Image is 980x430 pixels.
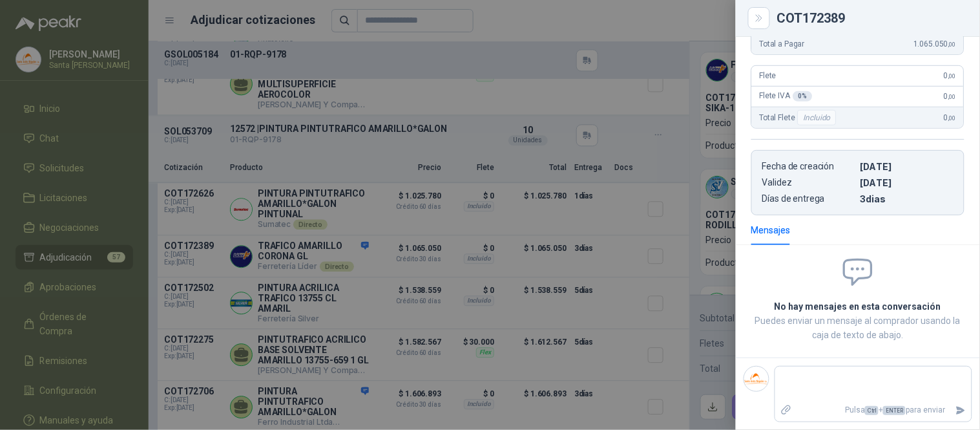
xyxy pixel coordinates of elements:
span: Flete [760,71,777,80]
span: Ctrl [865,406,879,415]
label: Adjuntar archivos [775,399,797,422]
span: 1.065.050 [914,39,956,48]
span: Flete IVA [760,91,813,102]
div: COT172389 [777,12,964,25]
p: Fecha de creación [762,161,855,172]
p: [DATE] [860,161,954,172]
span: Total Flete [760,110,839,125]
span: 0 [944,92,956,101]
button: Enviar [950,399,972,422]
span: 0 [944,71,956,80]
p: 3 dias [860,193,954,204]
span: 0 [944,113,956,122]
p: Validez [762,177,855,188]
div: 0 % [793,91,813,102]
span: ,00 [948,93,956,100]
span: ,00 [948,41,956,48]
p: Pulsa + para enviar [797,399,951,422]
div: Mensajes [751,223,791,237]
span: ENTER [883,406,906,415]
span: ,00 [948,114,956,122]
img: Company Logo [744,367,769,391]
span: Total a Pagar [760,39,805,48]
p: Días de entrega [762,193,855,204]
p: [DATE] [860,177,954,188]
h2: No hay mensajes en esta conversación [751,299,964,314]
div: Incluido [798,110,837,125]
p: Puedes enviar un mensaje al comprador usando la caja de texto de abajo. [751,314,964,342]
span: ,00 [948,72,956,80]
button: Close [751,10,767,26]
